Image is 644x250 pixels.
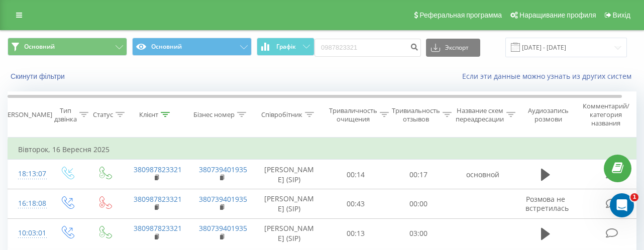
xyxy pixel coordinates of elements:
[264,165,314,184] font: [PERSON_NAME] (SIP)
[199,194,247,204] a: 380739401935
[409,170,427,179] font: 00:17
[2,110,52,119] font: [PERSON_NAME]
[134,194,182,204] a: 380987823321
[445,43,469,52] font: Экспорт
[528,106,569,123] font: Аудиозапись розмови
[314,39,421,57] input: Пошук за номером
[134,223,182,233] a: 380987823321
[139,110,158,119] font: Клієнт
[347,170,365,179] font: 00:14
[18,198,46,208] font: 16:18:08
[409,228,427,238] font: 03:00
[8,38,127,56] button: Основний
[525,194,569,213] font: Розмова не встретилась
[583,101,629,128] font: Комментарий/категория названия
[462,71,631,81] font: Если эти данные можно узнать из других систем
[276,42,296,51] font: Графік
[519,11,596,19] font: Наращивание профиля
[264,223,314,243] font: [PERSON_NAME] (SIP)
[18,169,46,178] font: 18:13:07
[18,145,110,154] font: Вівторок, 16 Вересня 2025
[613,11,630,19] font: Вихід
[462,71,636,81] a: Если эти данные можно узнать из других систем
[456,106,504,123] font: Название схем переадресации
[261,110,302,119] font: Співробітник
[426,39,480,57] button: Экспорт
[409,199,427,209] font: 00:00
[18,228,46,237] font: 10:03:01
[54,106,77,123] font: Тип дзвінка
[24,42,55,51] font: Основний
[392,106,440,123] font: Тривиальность отзывов
[199,223,247,233] a: 380739401935
[8,72,70,81] button: Скинути фільтри
[257,38,314,56] button: Графік
[134,165,182,174] a: 380987823321
[193,110,235,119] font: Бізнес номер
[632,194,636,200] font: 1
[466,170,499,179] font: основной
[132,38,252,56] button: Основний
[347,228,365,238] font: 00:13
[347,199,365,209] font: 00:43
[419,11,502,19] font: Реферальная программа
[264,194,314,214] font: [PERSON_NAME] (SIP)
[610,193,634,217] iframe: Интерком-чат в режиме реального времени
[199,165,247,174] a: 380739401935
[329,106,377,123] font: Триваличность очищения
[93,110,113,119] font: Статус
[151,42,182,51] font: Основний
[11,72,65,80] font: Скинути фільтри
